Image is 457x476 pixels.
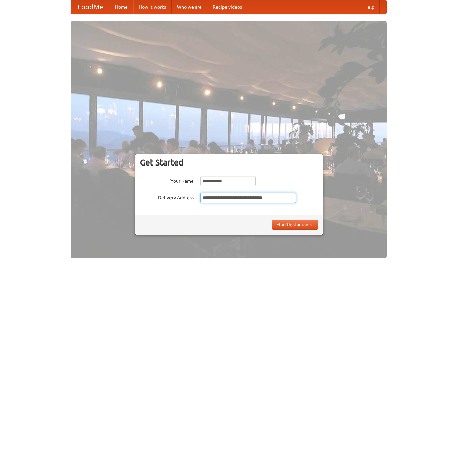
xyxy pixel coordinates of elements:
a: Recipe videos [207,0,247,14]
a: FoodMe [71,0,110,14]
a: Home [110,0,133,14]
h3: Get Started [140,157,318,168]
a: Who we are [172,0,207,14]
a: How it works [133,0,172,14]
label: Your Name [140,176,194,184]
button: Find Restaurants! [272,220,318,230]
label: Delivery Address [140,193,194,201]
a: Help [359,0,380,14]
